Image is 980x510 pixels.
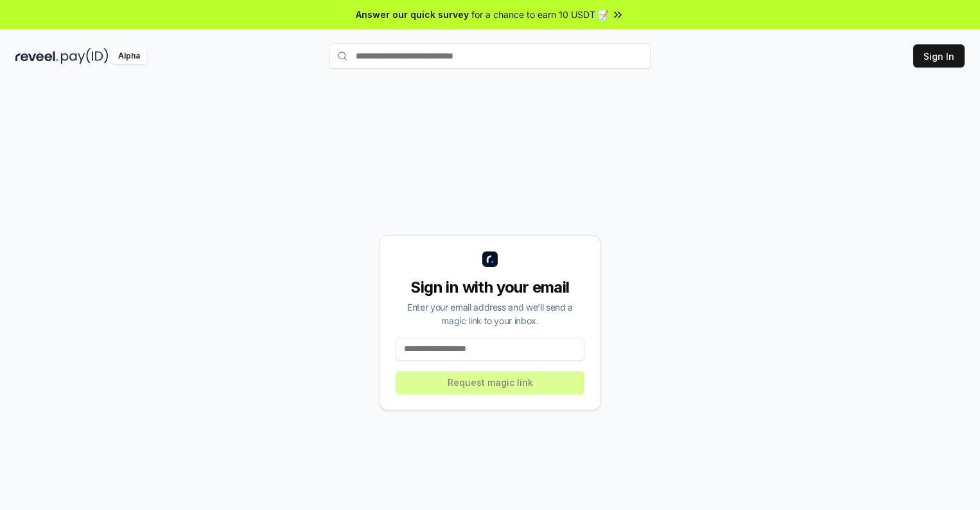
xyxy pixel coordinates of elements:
[471,8,609,21] span: for a chance to earn 10 USDT 📝
[482,251,498,267] img: logo_small
[913,44,965,68] button: Sign In
[356,8,469,21] span: Answer our quick survey
[15,48,58,64] img: reveel_dark
[396,277,584,298] div: Sign in with your email
[111,48,147,64] div: Alpha
[396,300,584,327] div: Enter your email address and we’ll send a magic link to your inbox.
[61,48,109,64] img: pay_id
